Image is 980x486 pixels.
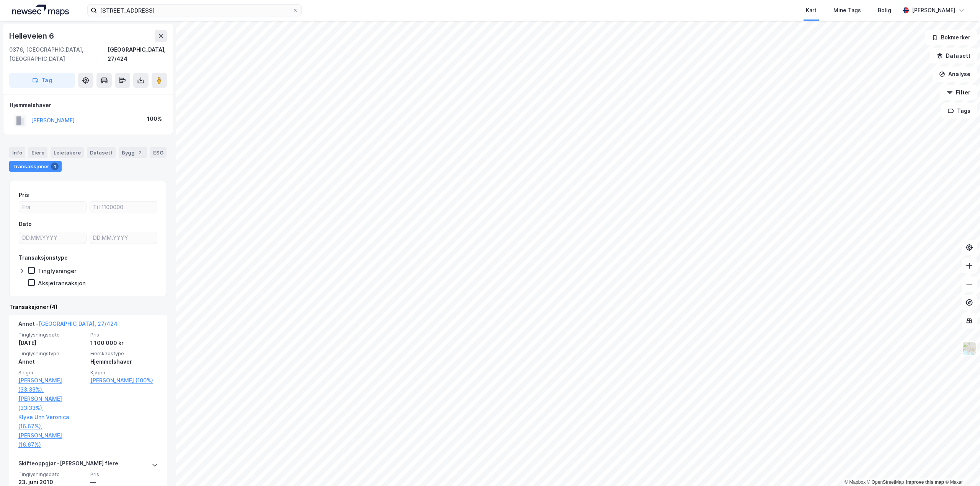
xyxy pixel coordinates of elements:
[941,103,977,119] button: Tags
[933,67,977,82] button: Analyse
[87,147,116,158] div: Datasett
[97,5,292,16] input: Søk på adresse, matrikkel, gårdeiere, leietakere eller personer
[18,369,86,376] span: Selger
[18,319,118,332] div: Annet -
[833,6,861,15] div: Mine Tags
[18,471,86,478] span: Tinglysningsdato
[18,459,118,471] div: Skifteoppgjør - [PERSON_NAME] flere
[39,320,118,327] a: [GEOGRAPHIC_DATA], 27/424
[9,147,25,158] div: Info
[19,219,32,229] div: Dato
[9,161,62,172] div: Transaksjoner
[90,357,158,366] div: Hjemmelshaver
[18,357,86,366] div: Annet
[90,376,158,385] a: [PERSON_NAME] (100%)
[912,6,955,15] div: [PERSON_NAME]
[147,114,162,124] div: 100%
[867,479,904,485] a: OpenStreetMap
[136,149,144,156] div: 2
[19,253,68,262] div: Transaksjonstype
[906,479,944,485] a: Improve this map
[18,431,86,449] a: [PERSON_NAME] (16.67%)
[9,30,56,42] div: Helleveien 6
[9,45,108,63] div: 0376, [GEOGRAPHIC_DATA], [GEOGRAPHIC_DATA]
[942,449,980,486] iframe: Chat Widget
[18,394,86,413] a: [PERSON_NAME] (33.33%),
[930,48,977,63] button: Datasett
[90,471,158,478] span: Pris
[38,267,77,275] div: Tinglysninger
[108,45,167,63] div: [GEOGRAPHIC_DATA], 27/424
[90,350,158,357] span: Eierskapstype
[18,376,86,394] a: [PERSON_NAME] (33.33%),
[9,302,167,312] div: Transaksjoner (4)
[10,101,167,110] div: Hjemmelshaver
[806,6,817,15] div: Kart
[51,147,84,158] div: Leietakere
[925,30,977,45] button: Bokmerker
[18,338,86,348] div: [DATE]
[18,332,86,338] span: Tinglysningsdato
[19,190,29,200] div: Pris
[19,202,86,213] input: Fra
[90,338,158,348] div: 1 100 000 kr
[90,232,157,244] input: DD.MM.YYYY
[9,73,75,88] button: Tag
[19,232,86,244] input: DD.MM.YYYY
[12,5,69,16] img: logo.a4113a55bc3d86da70a041830d287a7e.svg
[878,6,891,15] div: Bolig
[18,350,86,357] span: Tinglysningstype
[90,369,158,376] span: Kjøper
[119,147,147,158] div: Bygg
[90,202,157,213] input: Til 1100000
[18,413,86,431] a: Klyve Unn Veronica (16.67%),
[962,341,977,356] img: Z
[51,163,59,170] div: 4
[90,332,158,338] span: Pris
[150,147,167,158] div: ESG
[844,479,866,485] a: Mapbox
[38,280,86,287] div: Aksjetransaksjon
[28,147,47,158] div: Eiere
[940,85,977,100] button: Filter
